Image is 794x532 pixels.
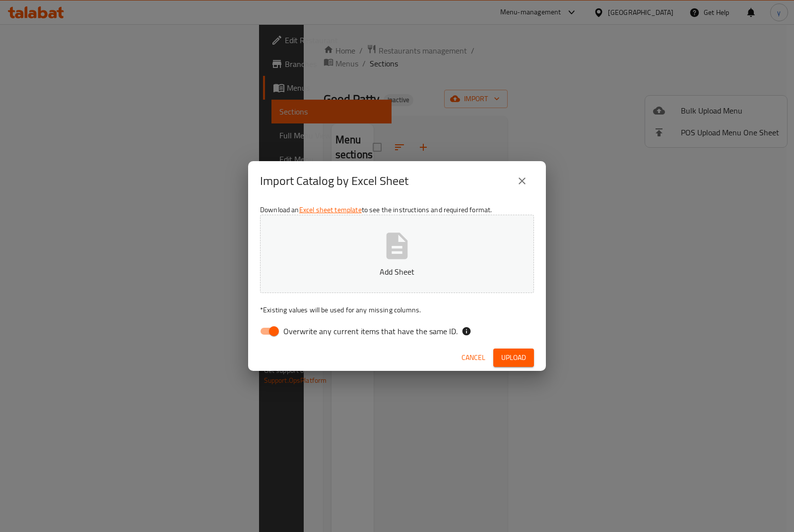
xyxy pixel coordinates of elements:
button: Upload [493,349,534,367]
button: Add Sheet [260,215,534,293]
svg: If the overwrite option isn't selected, then the items that match an existing ID will be ignored ... [462,326,471,336]
a: Excel sheet template [299,203,362,216]
p: Existing values will be used for any missing columns. [260,305,534,315]
span: Upload [501,352,526,364]
p: Add Sheet [275,266,519,278]
button: close [510,169,534,193]
button: Cancel [458,349,489,367]
h2: Import Catalog by Excel Sheet [260,173,408,189]
span: Overwrite any current items that have the same ID. [283,325,458,337]
div: Download an to see the instructions and required format. [248,201,546,345]
span: Cancel [462,352,485,364]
